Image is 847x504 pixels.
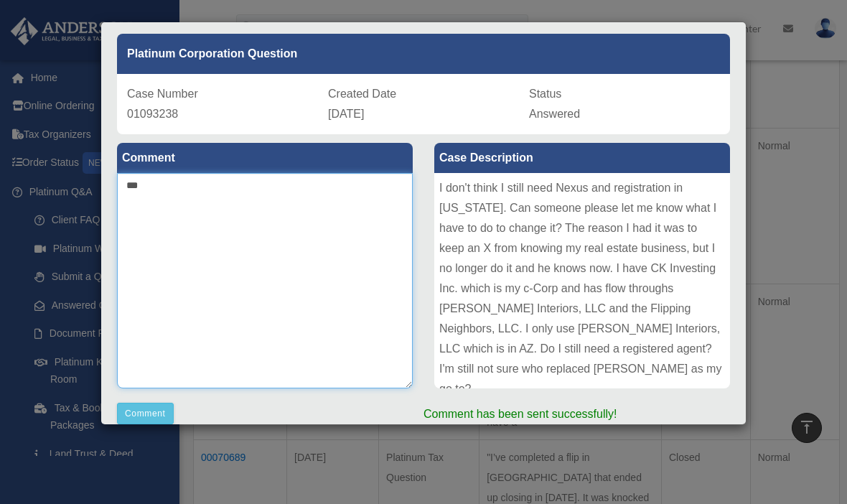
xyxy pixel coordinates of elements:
[328,108,364,120] span: [DATE]
[127,88,198,100] span: Case Number
[434,173,730,388] div: I don't think I still need Nexus and registration in [US_STATE]. Can someone please let me know w...
[529,108,580,120] span: Answered
[328,88,396,100] span: Created Date
[127,108,178,120] span: 01093238
[117,34,730,74] div: Platinum Corporation Question
[117,143,413,173] label: Comment
[434,143,730,173] label: Case Description
[529,88,561,100] span: Status
[117,403,174,424] button: Comment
